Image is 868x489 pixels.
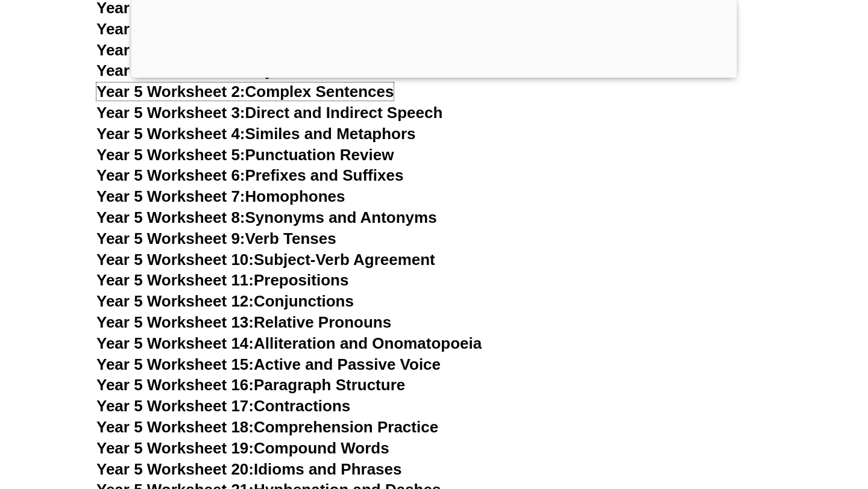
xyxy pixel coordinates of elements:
[96,166,403,184] a: Year 5 Worksheet 6:Prefixes and Suffixes
[96,208,245,226] span: Year 5 Worksheet 8:
[96,334,482,352] a: Year 5 Worksheet 14:Alliteration and Onomatopoeia
[96,146,245,164] span: Year 5 Worksheet 5:
[96,104,442,122] a: Year 5 Worksheet 3:Direct and Indirect Speech
[96,418,254,436] span: Year 5 Worksheet 18:
[96,61,422,79] a: Year 5 Worksheet 1:Adjectives and Adverbs
[96,251,435,269] a: Year 5 Worksheet 10:Subject-Verb Agreement
[96,397,350,415] a: Year 5 Worksheet 17:Contractions
[96,439,254,457] span: Year 5 Worksheet 19:
[96,61,245,79] span: Year 5 Worksheet 1:
[96,313,391,331] a: Year 5 Worksheet 13:Relative Pronouns
[96,83,245,101] span: Year 5 Worksheet 2:
[96,334,254,352] span: Year 5 Worksheet 14:
[96,166,245,184] span: Year 5 Worksheet 6:
[96,418,438,436] a: Year 5 Worksheet 18:Comprehension Practice
[96,125,416,143] a: Year 5 Worksheet 4:Similes and Metaphors
[96,376,254,394] span: Year 5 Worksheet 16:
[661,353,868,489] iframe: Chat Widget
[96,439,389,457] a: Year 5 Worksheet 19:Compound Words
[96,355,441,373] a: Year 5 Worksheet 15:Active and Passive Voice
[96,376,405,394] a: Year 5 Worksheet 16:Paragraph Structure
[96,146,394,164] a: Year 5 Worksheet 5:Punctuation Review
[96,229,245,248] span: Year 5 Worksheet 9:
[96,20,528,38] a: Year 5 Comprehension Worksheet 13: The Magical Amulet
[96,125,245,143] span: Year 5 Worksheet 4:
[96,460,401,478] a: Year 5 Worksheet 20:Idioms and Phrases
[96,208,437,226] a: Year 5 Worksheet 8:Synonyms and Antonyms
[96,41,564,59] a: Year 5 Comprehension Worksheet 14: The Talking Water Bottle
[96,83,394,101] a: Year 5 Worksheet 2:Complex Sentences
[96,355,254,373] span: Year 5 Worksheet 15:
[96,187,245,205] span: Year 5 Worksheet 7:
[96,313,254,331] span: Year 5 Worksheet 13:
[96,251,254,269] span: Year 5 Worksheet 10:
[96,460,254,478] span: Year 5 Worksheet 20:
[96,397,254,415] span: Year 5 Worksheet 17:
[96,271,348,289] a: Year 5 Worksheet 11:Prepositions
[96,187,345,205] a: Year 5 Worksheet 7:Homophones
[96,292,354,310] a: Year 5 Worksheet 12:Conjunctions
[96,104,245,122] span: Year 5 Worksheet 3:
[96,292,254,310] span: Year 5 Worksheet 12:
[96,271,254,289] span: Year 5 Worksheet 11:
[96,229,336,248] a: Year 5 Worksheet 9:Verb Tenses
